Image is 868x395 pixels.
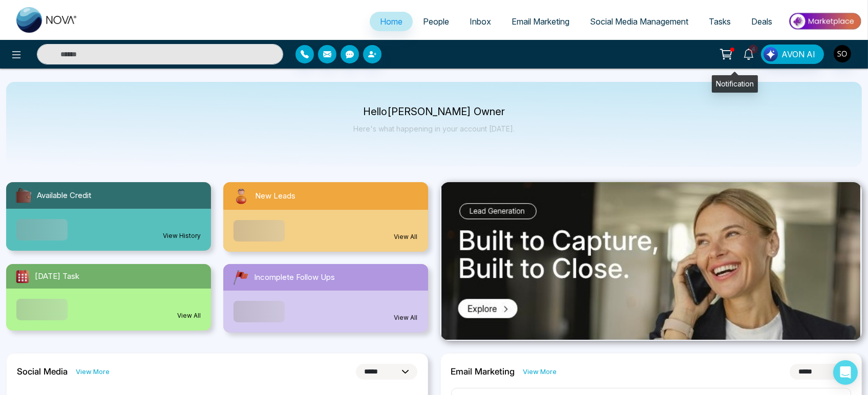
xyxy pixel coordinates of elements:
h2: Social Media [17,366,68,377]
a: View All [394,313,418,322]
a: Inbox [459,12,501,31]
span: AVON AI [781,48,815,60]
a: Social Media Management [580,12,698,31]
a: View All [177,311,201,320]
div: Notification [712,75,758,93]
a: Incomplete Follow UpsView All [217,264,434,333]
img: Nova CRM Logo [16,7,78,33]
img: followUps.svg [231,268,250,287]
a: New LeadsView All [217,182,434,252]
img: newLeads.svg [231,186,251,206]
span: Deals [751,16,772,27]
span: Inbox [470,16,491,27]
a: View All [394,232,418,242]
img: availableCredit.svg [14,186,33,205]
a: Home [370,12,413,31]
span: People [423,16,449,27]
a: 4 [736,45,761,62]
span: 4 [749,45,758,54]
img: todayTask.svg [14,268,31,284]
img: . [441,182,860,340]
span: Email Marketing [512,16,569,27]
button: AVON AI [761,45,824,64]
span: Home [380,16,403,27]
a: View History [163,231,201,240]
span: Incomplete Follow Ups [254,272,335,283]
p: Hello [PERSON_NAME] Owner [353,107,515,116]
img: Lead Flow [764,47,778,61]
a: Deals [741,12,782,31]
img: Market-place.gif [788,10,862,33]
span: Available Credit [37,190,91,202]
div: Open Intercom Messenger [833,360,858,385]
a: Tasks [698,12,741,31]
img: User Avatar [834,45,851,62]
a: People [413,12,459,31]
a: Email Marketing [501,12,580,31]
h2: Email Marketing [451,366,515,377]
span: New Leads [255,190,295,202]
a: View More [76,367,110,377]
p: Here's what happening in your account [DATE]. [353,124,515,133]
span: [DATE] Task [35,271,79,282]
span: Tasks [709,16,731,27]
span: Social Media Management [590,16,688,27]
a: View More [523,367,557,377]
